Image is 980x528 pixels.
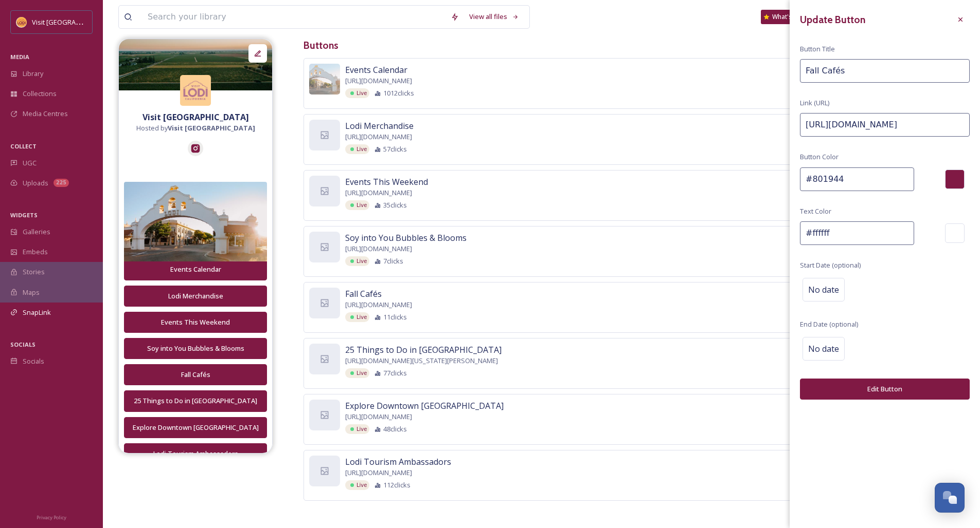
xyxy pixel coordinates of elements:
[383,480,411,490] span: 112 clicks
[130,265,261,274] div: Events Calendar
[124,338,267,359] button: Soy into You Bubbles & Blooms
[383,424,407,434] span: 48 clicks
[345,468,412,478] span: [URL][DOMAIN_NAME]
[345,288,382,300] span: Fall Cafés
[309,64,340,95] img: eb0ff84f-6bda-48df-8fd6-ed9836e6574f.jpg
[124,443,267,464] button: Lodi Tourism Ambassadors
[304,38,965,53] h3: Buttons
[16,17,27,27] img: Square%20Social%20Visit%20Lodi.png
[124,417,267,438] button: Explore Downtown [GEOGRAPHIC_DATA]
[32,17,112,27] span: Visit [GEOGRAPHIC_DATA]
[23,288,40,297] span: Maps
[124,286,267,307] button: Lodi Merchandise
[23,69,43,79] span: Library
[800,152,839,162] span: Button Color
[383,256,403,266] span: 7 clicks
[345,300,412,310] span: [URL][DOMAIN_NAME]
[464,7,524,27] a: View all files
[23,89,57,99] span: Collections
[345,400,504,412] span: Explore Downtown [GEOGRAPHIC_DATA]
[10,142,37,150] span: COLLECT
[10,53,29,61] span: MEDIA
[345,132,412,142] span: [URL][DOMAIN_NAME]
[345,480,369,490] div: Live
[136,123,255,133] span: Hosted by
[23,158,37,168] span: UGC
[23,356,44,366] span: Socials
[23,178,48,188] span: Uploads
[54,179,69,187] div: 225
[142,111,249,123] strong: Visit [GEOGRAPHIC_DATA]
[10,341,35,348] span: SOCIALS
[37,514,66,521] span: Privacy Policy
[800,113,970,137] input: https://www.snapsea.io
[10,211,38,219] span: WIDGETS
[23,227,50,237] span: Galleries
[383,312,407,322] span: 11 clicks
[383,368,407,378] span: 77 clicks
[23,247,48,257] span: Embeds
[124,312,267,333] button: Events This Weekend
[130,396,261,406] div: 25 Things to Do in [GEOGRAPHIC_DATA]
[345,176,428,188] span: Events This Weekend
[808,343,839,355] span: No date
[345,144,369,154] div: Live
[23,109,68,119] span: Media Centres
[130,317,261,327] div: Events This Weekend
[130,291,261,301] div: Lodi Merchandise
[800,379,970,400] button: Edit Button
[935,483,965,513] button: Open Chat
[800,44,835,54] span: Button Title
[23,308,51,317] span: SnapLink
[23,267,45,277] span: Stories
[345,120,414,132] span: Lodi Merchandise
[345,76,412,86] span: [URL][DOMAIN_NAME]
[383,200,407,210] span: 35 clicks
[345,368,369,378] div: Live
[800,98,829,108] span: Link (URL)
[130,449,261,459] div: Lodi Tourism Ambassadors
[345,64,407,76] span: Events Calendar
[345,244,412,254] span: [URL][DOMAIN_NAME]
[808,284,839,296] span: No date
[345,424,369,434] div: Live
[800,12,865,27] h3: Update Button
[800,206,831,216] span: Text Color
[130,344,261,353] div: Soy into You Bubbles & Blooms
[130,423,261,432] div: Explore Downtown [GEOGRAPHIC_DATA]
[345,456,451,468] span: Lodi Tourism Ambassadors
[180,75,211,106] img: Square%20Social%20Visit%20Lodi.png
[345,232,467,244] span: Soy into You Bubbles & Blooms
[345,312,369,322] div: Live
[383,144,407,154] span: 57 clicks
[124,390,267,411] button: 25 Things to Do in [GEOGRAPHIC_DATA]
[124,364,267,385] button: Fall Cafés
[345,412,412,422] span: [URL][DOMAIN_NAME]
[130,370,261,380] div: Fall Cafés
[800,319,858,329] span: End Date (optional)
[345,200,369,210] div: Live
[142,6,446,28] input: Search your library
[119,39,272,90] img: f3c95699-6446-452f-9a14-16c78ac2645e.jpg
[345,88,369,98] div: Live
[345,344,502,356] span: 25 Things to Do in [GEOGRAPHIC_DATA]
[345,356,498,366] span: [URL][DOMAIN_NAME][US_STATE][PERSON_NAME]
[37,511,66,523] a: Privacy Policy
[345,256,369,266] div: Live
[761,10,812,24] a: What's New
[800,59,970,83] input: My Link
[168,123,255,133] strong: Visit [GEOGRAPHIC_DATA]
[800,260,861,270] span: Start Date (optional)
[124,259,267,280] button: Events Calendar
[345,188,412,198] span: [URL][DOMAIN_NAME]
[383,88,414,98] span: 1012 clicks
